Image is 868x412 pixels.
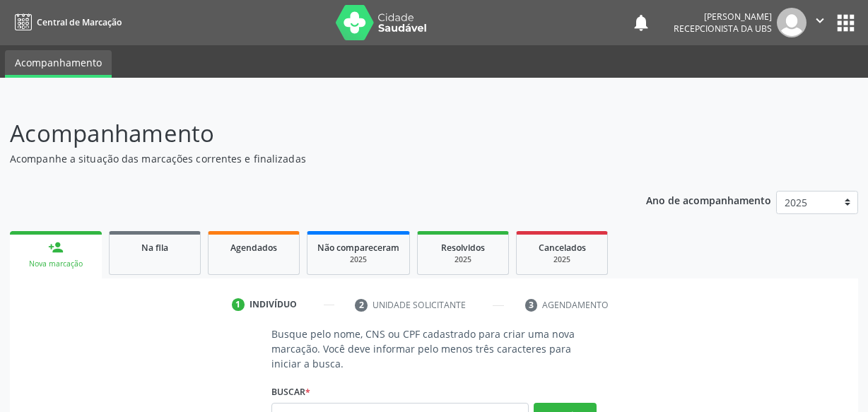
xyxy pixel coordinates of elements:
[271,326,597,371] p: Busque pelo nome, CNS ou CPF cadastrado para criar uma nova marcação. Você deve informar pelo men...
[674,11,772,23] div: [PERSON_NAME]
[37,16,122,28] span: Central de Marcação
[317,254,399,265] div: 2025
[807,8,833,37] button: 
[48,240,64,255] div: person_add
[833,11,858,35] button: apps
[10,151,604,166] p: Acompanhe a situação das marcações correntes e finalizadas
[5,50,112,78] a: Acompanhamento
[777,8,807,37] img: img
[527,254,597,265] div: 2025
[141,242,168,254] span: Na fila
[230,242,277,254] span: Agendados
[317,242,399,254] span: Não compareceram
[10,116,604,151] p: Acompanhamento
[646,191,771,208] p: Ano de acompanhamento
[674,23,772,35] span: Recepcionista da UBS
[631,13,651,33] button: notifications
[232,298,245,311] div: 1
[428,254,498,265] div: 2025
[271,381,310,403] label: Buscar
[441,242,485,254] span: Resolvidos
[20,259,92,269] div: Nova marcação
[539,242,586,254] span: Cancelados
[812,13,828,28] i: 
[10,11,122,34] a: Central de Marcação
[250,298,297,311] div: Indivíduo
